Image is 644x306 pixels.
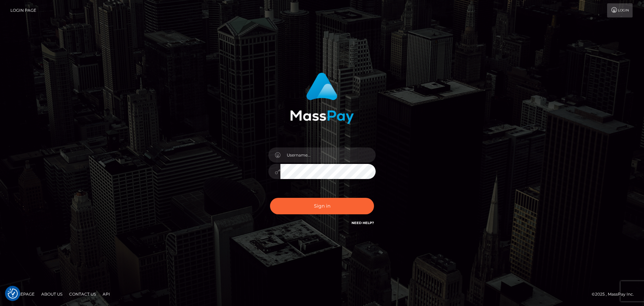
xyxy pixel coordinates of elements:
[10,3,36,17] a: Login Page
[607,3,633,17] a: Login
[8,289,18,299] img: Revisit consent button
[270,198,374,214] button: Sign in
[7,289,37,299] a: Homepage
[352,221,374,225] a: Need Help?
[66,289,99,299] a: Contact Us
[100,289,113,299] a: API
[8,289,18,299] button: Consent Preferences
[39,289,65,299] a: About Us
[290,73,354,124] img: MassPay Login
[592,291,639,298] div: © 2025 , MassPay Inc.
[280,147,376,163] input: Username...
